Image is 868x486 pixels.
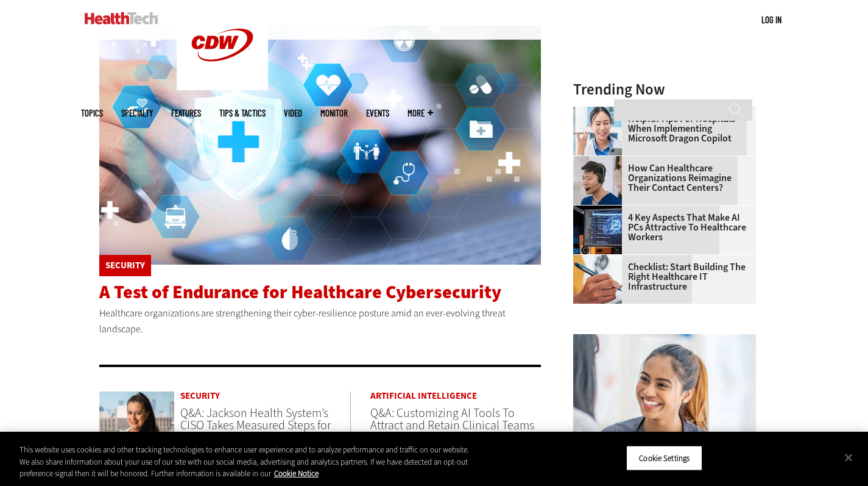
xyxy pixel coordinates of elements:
a: Security [180,391,350,401]
div: This website uses cookies and other tracking technologies to enhance user experience and to analy... [19,444,478,480]
img: Home [85,12,158,24]
a: Healthcare contact center [573,156,628,166]
span: More [408,109,433,118]
div: User menu [761,13,782,26]
a: MonITor [320,109,348,118]
a: Security [105,261,145,270]
img: nurse smiling at patient [573,334,756,471]
a: Q&A: Customizing AI Tools To Attract and Retain Clinical Teams [370,405,534,434]
p: Healthcare organizations are strengthening their cyber-resilience posture amid an ever-evolving t... [99,306,542,337]
a: CDW [177,80,268,93]
img: Doctor using phone to dictate to tablet [573,107,622,155]
span: Topics [81,109,103,118]
a: Events [366,109,389,118]
img: Healthcare cybersecurity [99,26,542,265]
a: How Can Healthcare Organizations Reimagine Their Contact Centers? [573,163,749,193]
a: Checklist: Start Building the Right Healthcare IT Infrastructure [573,262,749,291]
a: 4 Key Aspects That Make AI PCs Attractive to Healthcare Workers [573,213,749,242]
a: Helpful Tips for Hospitals When Implementing Microsoft Dragon Copilot [573,114,749,143]
a: Artificial Intelligence [370,391,541,401]
span: Specialty [121,109,153,118]
a: Person with a clipboard checking a list [573,255,628,265]
button: Cookie Settings [626,445,702,471]
img: Person with a clipboard checking a list [573,255,622,304]
img: Desktop monitor with brain AI concept [573,205,622,254]
a: Desktop monitor with brain AI concept [573,205,628,215]
a: Features [171,109,201,118]
a: Tips & Tactics [219,109,266,118]
a: Video [284,109,302,118]
img: Connie Barrera [99,391,175,449]
img: Healthcare contact center [573,156,622,205]
a: More information about your privacy [274,468,319,479]
a: A Test of Endurance for Healthcare Cybersecurity [99,280,501,304]
a: Q&A: Jackson Health System’s CISO Takes Measured Steps for Security [180,405,331,446]
a: Log in [761,14,782,25]
button: Close [835,444,862,471]
h3: Trending Now [573,82,756,97]
a: Doctor using phone to dictate to tablet [573,107,628,116]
